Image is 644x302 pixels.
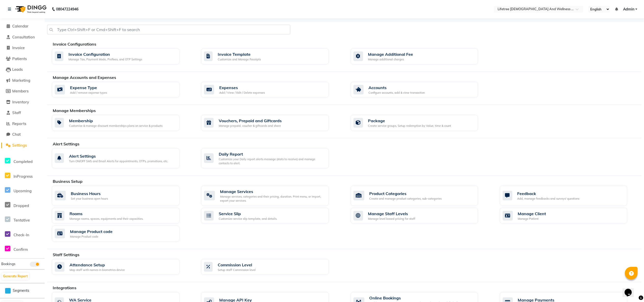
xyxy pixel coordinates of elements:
[70,228,113,235] div: Manage Product code
[1,262,15,266] span: Bookings
[517,190,580,197] div: Feedback
[70,211,143,217] div: Rooms
[12,132,21,137] span: Chat
[1,34,43,40] a: Consultation
[218,268,256,272] div: Setup staff Commission level
[219,217,277,221] div: Customize service slip template, and details.
[13,288,29,293] span: Segments
[201,186,343,206] a: Manage ServicesManage services, categories and their pricing, duration. Print menu, or import, ex...
[623,7,634,12] span: Admin
[1,88,43,94] a: Members
[369,295,474,301] div: Online Bookings
[219,91,265,95] div: Add / View / Edit / Delete expenses
[368,217,416,221] div: Manage level based pricing for staff
[368,211,416,217] div: Manage Staff Levels
[219,157,325,166] div: Customize your Daily report alerts message (stats to receive) and manage contacts to alert.
[70,235,113,239] div: Manage Product code
[201,115,343,131] a: Vouchers, Prepaid and GiftcardsManage prepaid, voucher & giftcards and share
[351,208,492,224] a: Manage Staff LevelsManage level based pricing for staff
[12,56,27,61] span: Patients
[369,91,425,95] div: Configure accounts, add & view transaction
[220,195,325,203] div: Manage services, categories and their pricing, duration. Print menu, or import, export your servi...
[1,121,43,127] a: Reports
[1,56,43,62] a: Patients
[70,91,107,95] div: Add / remove expense types
[1,67,43,73] a: Leads
[369,85,425,91] div: Accounts
[13,203,29,208] span: Dropped
[70,85,107,91] div: Expense Type
[2,273,29,280] button: Generate Report
[13,159,33,164] span: Completed
[70,268,125,272] div: Map staff with names in biometrics device
[12,143,27,148] span: Settings
[219,211,277,217] div: Service Slip
[13,2,48,16] img: logo
[219,151,325,157] div: Daily Report
[56,2,78,16] b: 08047224946
[218,262,256,268] div: Commission Level
[500,208,641,224] a: Manage ClientManage Patient
[70,262,125,268] div: Attendance Setup
[351,82,492,98] a: AccountsConfigure accounts, add & view transaction
[1,143,43,148] a: Settings
[219,124,282,128] div: Manage prepaid, voucher & giftcards and share
[52,208,194,224] a: RoomsManage rooms, spaces, equipments and their capacities.
[12,89,29,93] span: Members
[518,217,546,221] div: Manage Patient
[52,148,194,168] a: Alert SettingsTurn ON/OFF SMS and Email Alerts for appointments, OTPs, promotions, etc.
[69,124,162,128] div: Customise & manage discount memberships plans on service & products
[1,78,43,84] a: Marketing
[219,85,265,91] div: Expenses
[52,48,194,64] a: Invoice ConfigurationManage Tax, Payment Mode, Prefixes, and OTP Settings
[13,188,32,193] span: Upcoming
[351,115,492,131] a: PackageCreate service groups, Setup redemption by Value, time & count
[68,57,142,62] div: Manage Tax, Payment Mode, Prefixes, and OTP Settings
[500,186,641,206] a: FeedbackAdd, manage feedbacks and surveys' questions
[69,159,168,163] div: Turn ON/OFF SMS and Email Alerts for appointments, OTPs, promotions, etc.
[201,208,343,224] a: Service SlipCustomize service slip template, and details.
[623,282,639,297] iframe: chat widget
[1,45,43,51] a: Invoice
[71,197,108,201] div: Set your business open hours
[368,57,413,62] div: Manage additional charges
[351,186,492,206] a: Product CategoriesCreate and manage product categories, sub-categories
[201,259,343,275] a: Commission LevelSetup staff Commission level
[12,35,35,39] span: Consultation
[12,67,23,72] span: Leads
[351,48,492,64] a: Manage Additional FeeManage additional charges
[70,217,143,221] div: Manage rooms, spaces, equipments and their capacities.
[518,211,546,217] div: Manage Client
[71,190,108,197] div: Business Hours
[13,247,28,252] span: Confirm
[220,188,325,195] div: Manage Services
[1,99,43,105] a: Inventory
[218,51,261,57] div: Invoice Template
[219,118,282,124] div: Vouchers, Prepaid and Giftcards
[69,118,162,124] div: Membership
[12,110,21,115] span: Staff
[1,23,43,29] a: Calendar
[201,82,343,98] a: ExpensesAdd / View / Edit / Delete expenses
[69,153,168,159] div: Alert Settings
[52,186,194,206] a: Business HoursSet your business open hours
[1,110,43,116] a: Staff
[68,51,142,57] div: Invoice Configuration
[201,48,343,64] a: Invoice TemplateCustomize and Manage Receipts
[12,121,26,126] span: Reports
[52,259,194,275] a: Attendance SetupMap staff with names in biometrics device
[13,232,29,237] span: Check-In
[517,197,580,201] div: Add, manage feedbacks and surveys' questions
[52,82,194,98] a: Expense TypeAdd / remove expense types
[12,100,29,104] span: Inventory
[201,148,343,168] a: Daily ReportCustomize your Daily report alerts message (stats to receive) and manage contacts to ...
[368,124,451,128] div: Create service groups, Setup redemption by Value, time & count
[1,132,43,138] a: Chat
[12,78,30,83] span: Marketing
[218,57,261,62] div: Customize and Manage Receipts
[369,197,442,201] div: Create and manage product categories, sub-categories
[52,115,194,131] a: MembershipCustomise & manage discount memberships plans on service & products
[13,174,33,179] span: InProgress
[13,218,30,223] span: Tentative
[368,51,413,57] div: Manage Additional Fee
